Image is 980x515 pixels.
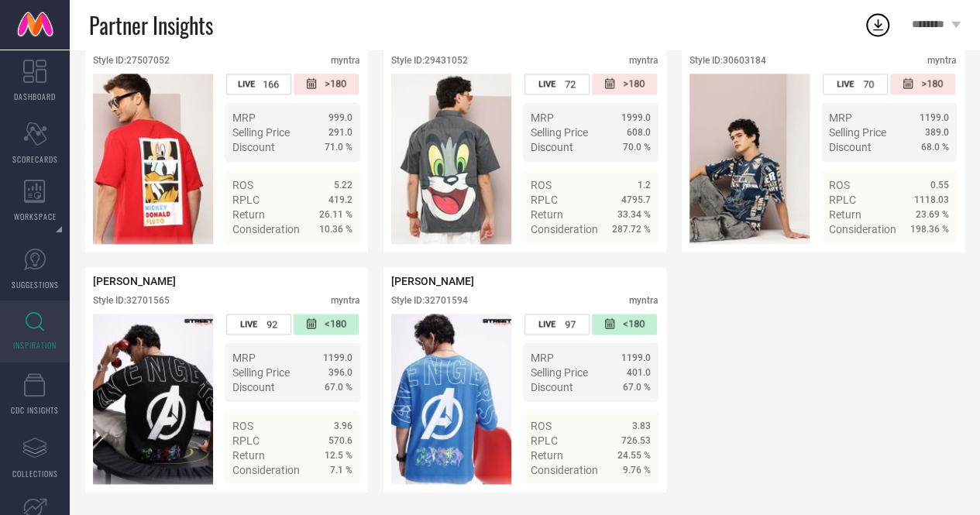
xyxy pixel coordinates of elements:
div: myntra [629,295,658,306]
span: 4795.7 [621,194,651,205]
span: Consideration [232,463,300,476]
span: RPLC [232,434,260,446]
span: Consideration [232,223,300,235]
div: Number of days the style has been live on the platform [524,314,590,335]
img: Style preview image [93,74,213,244]
span: 5.22 [334,180,352,191]
span: 396.0 [328,367,352,378]
span: LIVE [240,319,257,329]
span: 419.2 [328,194,352,205]
span: Consideration [531,463,598,476]
span: 9.76 % [623,464,651,475]
span: ROS [531,179,552,191]
span: 97 [565,318,576,330]
div: Click to view image [391,314,511,484]
span: 26.11 % [319,209,352,220]
div: Style ID: 32701565 [93,295,170,306]
span: 72 [565,78,576,90]
span: Selling Price [531,366,588,379]
span: COLLECTIONS [12,468,58,479]
span: Selling Price [232,126,290,139]
span: MRP [829,112,852,124]
span: Details [318,251,352,263]
a: Details [600,491,651,503]
div: Number of days since the style was first listed on the platform [294,74,359,94]
span: 7.1 % [330,464,352,475]
span: MRP [232,352,256,364]
div: Open download list [864,11,892,39]
div: Number of days the style has been live on the platform [823,74,888,94]
span: Return [531,448,563,461]
span: DASHBOARD [14,91,56,102]
span: 1199.0 [323,352,352,363]
span: 68.0 % [921,142,949,153]
span: 291.0 [328,127,352,138]
span: 1118.03 [914,194,949,205]
span: Consideration [829,223,896,235]
div: Style ID: 29431052 [391,55,468,66]
div: myntra [331,295,360,306]
span: Return [829,208,861,221]
span: 70.0 % [623,142,651,153]
img: Style preview image [391,314,511,484]
span: LIVE [538,79,555,89]
div: Style ID: 27507052 [93,55,170,66]
span: LIVE [538,319,555,329]
span: Discount [829,141,872,153]
span: >180 [623,77,645,91]
span: 608.0 [627,127,651,138]
span: 92 [266,318,277,330]
span: 1999.0 [621,112,651,123]
span: Return [232,208,265,221]
span: RPLC [829,194,856,206]
div: Number of days since the style was first listed on the platform [592,74,657,94]
span: 0.55 [930,180,949,191]
span: 287.72 % [612,224,651,235]
span: Details [616,251,651,263]
div: Click to view image [391,74,511,244]
img: Style preview image [93,314,213,484]
span: 67.0 % [325,382,352,393]
div: Style ID: 30603184 [689,55,766,66]
span: Details [616,491,651,503]
span: 10.36 % [319,224,352,235]
div: Number of days since the style was first listed on the platform [592,314,657,335]
div: myntra [927,55,957,66]
a: Details [899,251,949,263]
span: 24.55 % [617,449,651,460]
span: 3.83 [632,420,651,431]
span: Selling Price [829,126,886,139]
span: MRP [232,112,256,124]
span: Selling Price [232,366,290,379]
span: ROS [232,179,253,191]
div: Number of days the style has been live on the platform [524,74,590,94]
span: 726.53 [621,434,651,445]
span: [PERSON_NAME] [391,275,474,287]
span: ROS [829,179,850,191]
span: Discount [232,141,275,153]
span: <180 [623,318,645,331]
div: Click to view image [689,74,810,244]
span: 67.0 % [623,382,651,393]
div: myntra [629,55,658,66]
span: 70 [863,78,874,90]
span: RPLC [531,194,558,206]
div: Number of days the style has been live on the platform [226,314,291,335]
div: Style ID: 32701594 [391,295,468,306]
a: Details [600,251,651,263]
a: Details [302,251,352,263]
div: Number of days since the style was first listed on the platform [294,314,359,335]
span: 401.0 [627,367,651,378]
span: MRP [531,352,554,364]
span: SUGGESTIONS [12,279,59,290]
span: CDC INSIGHTS [11,404,59,416]
span: 198.36 % [910,224,949,235]
span: Discount [531,141,573,153]
div: Click to view image [93,74,213,244]
span: ROS [531,419,552,431]
span: <180 [325,318,346,331]
span: 1199.0 [920,112,949,123]
span: RPLC [531,434,558,446]
span: RPLC [232,194,260,206]
span: 999.0 [328,112,352,123]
